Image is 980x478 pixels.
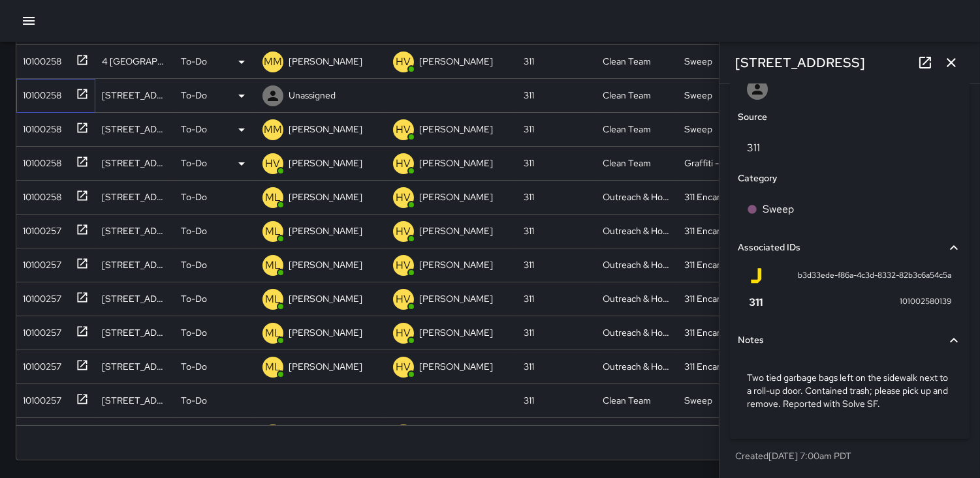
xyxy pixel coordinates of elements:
p: HV [396,291,411,307]
div: Sweep [684,394,712,407]
p: [PERSON_NAME] [289,326,362,339]
div: 1131 Mission Street [102,326,168,339]
p: To-Do [181,326,207,339]
p: To-Do [181,258,207,271]
p: To-Do [181,89,207,102]
p: To-Do [181,55,207,68]
div: 1121 Mission Street [102,360,168,373]
div: 311 Encampments [684,292,753,305]
p: [PERSON_NAME] [289,292,362,305]
p: [PERSON_NAME] [289,224,362,237]
p: ML [265,190,281,205]
p: Unassigned [289,89,336,102]
div: 10100258 [18,83,61,102]
div: 311 [524,55,534,68]
p: [PERSON_NAME] [419,157,493,170]
p: [PERSON_NAME] [289,123,362,136]
p: [PERSON_NAME] [419,326,493,339]
p: MM [264,54,282,70]
div: 10100257 [18,253,61,271]
div: 311 [524,157,534,170]
p: [PERSON_NAME] [289,360,362,373]
div: 4 Mint Plaza [102,55,168,68]
p: [PERSON_NAME] [419,360,493,373]
div: Sweep [684,89,712,102]
div: Outreach & Hospitality [603,224,671,237]
div: 311 [524,360,534,373]
div: 311 [524,89,534,102]
p: To-Do [181,394,207,407]
p: [PERSON_NAME] [419,292,493,305]
div: 475 Minna Street [102,292,168,305]
div: 10100257 [18,389,61,407]
p: [PERSON_NAME] [419,123,493,136]
p: HV [396,359,411,375]
p: HV [396,258,411,273]
p: HV [396,122,411,138]
p: To-Do [181,123,207,136]
div: 10100258 [18,185,61,203]
div: 10100257 [18,423,61,441]
div: 98 7th Street [102,157,168,170]
div: Sweep [684,123,712,136]
div: 311 [524,123,534,136]
div: 10100257 [18,287,61,305]
p: [PERSON_NAME] [419,190,493,203]
div: 311 [524,258,534,271]
div: 64 Harriet Street [102,258,168,271]
div: 311 [524,326,534,339]
p: To-Do [181,360,207,373]
div: Clean Team [603,394,651,407]
div: 10100258 [18,117,61,136]
div: 10100258 [18,50,61,68]
p: To-Do [181,292,207,305]
p: [PERSON_NAME] [289,157,362,170]
div: 1121 Mission Street [102,224,168,237]
p: To-Do [181,190,207,203]
div: Outreach & Hospitality [603,258,671,271]
p: [PERSON_NAME] [419,55,493,68]
div: Outreach & Hospitality [603,360,671,373]
p: To-Do [181,157,207,170]
div: 311 Encampments [684,258,753,271]
p: To-Do [181,224,207,237]
div: 311 [524,190,534,203]
div: Clean Team [603,55,651,68]
div: Outreach & Hospitality [603,190,671,203]
div: 311 [524,224,534,237]
p: ML [265,325,281,341]
div: 479 Natoma Street [102,190,168,203]
p: [PERSON_NAME] [289,190,362,203]
p: [PERSON_NAME] [289,55,362,68]
p: [PERSON_NAME] [419,258,493,271]
p: HV [396,54,411,70]
div: Graffiti - Public [684,157,746,170]
p: [PERSON_NAME] [419,224,493,237]
div: Clean Team [603,157,651,170]
p: ML [265,359,281,375]
p: MM [264,122,282,138]
div: Outreach & Hospitality [603,292,671,305]
div: Clean Team [603,123,651,136]
div: 1101 Market Street [102,123,168,136]
div: 311 Encampments [684,190,753,203]
div: Clean Team [603,89,651,102]
p: ML [265,224,281,239]
div: 311 [524,394,534,407]
div: 25 7th Street [102,394,168,407]
p: HV [396,190,411,205]
div: 311 [524,292,534,305]
div: 10100258 [18,151,61,170]
div: 563 Minna Street [102,89,168,102]
p: HV [396,224,411,239]
div: 10100257 [18,355,61,373]
p: ML [265,258,281,273]
div: 311 Encampments [684,224,753,237]
div: 311 Encampments [684,326,753,339]
div: Sweep [684,55,712,68]
p: HV [396,156,411,172]
div: 10100257 [18,321,61,339]
div: 311 Encampments [684,360,753,373]
p: [PERSON_NAME] [289,258,362,271]
p: HV [266,156,281,172]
